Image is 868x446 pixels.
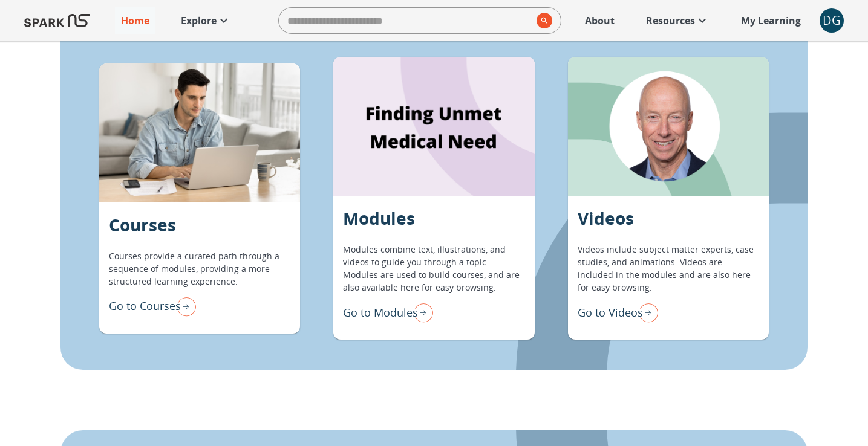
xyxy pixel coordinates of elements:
[578,243,759,294] p: Videos include subject matter experts, case studies, and animations. Videos are included in the m...
[343,205,415,231] p: Modules
[24,6,90,35] img: Logo of SPARK at Stanford
[343,305,418,321] p: Go to Modules
[820,8,844,33] div: DG
[578,305,643,321] p: Go to Videos
[343,300,433,325] div: Go to Modules
[409,300,433,325] img: right arrow
[634,300,658,325] img: right arrow
[109,250,290,288] p: Courses provide a curated path through a sequence of modules, providing a more structured learnin...
[181,13,217,28] p: Explore
[175,7,237,34] a: Explore
[578,205,634,231] p: Videos
[109,294,196,319] div: Go to Courses
[646,13,695,28] p: Resources
[640,7,716,34] a: Resources
[820,8,844,33] button: account of current user
[579,7,621,34] a: About
[109,298,181,314] p: Go to Courses
[585,13,615,28] p: About
[532,8,552,33] button: search
[109,212,176,238] p: Courses
[741,13,801,28] p: My Learning
[568,57,769,196] div: Videos
[121,13,149,28] p: Home
[115,7,155,34] a: Home
[735,7,808,34] a: My Learning
[99,63,300,202] div: Courses
[578,300,658,325] div: Go to Videos
[343,243,524,294] p: Modules combine text, illustrations, and videos to guide you through a topic. Modules are used to...
[172,294,196,319] img: right arrow
[333,57,534,196] div: Modules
